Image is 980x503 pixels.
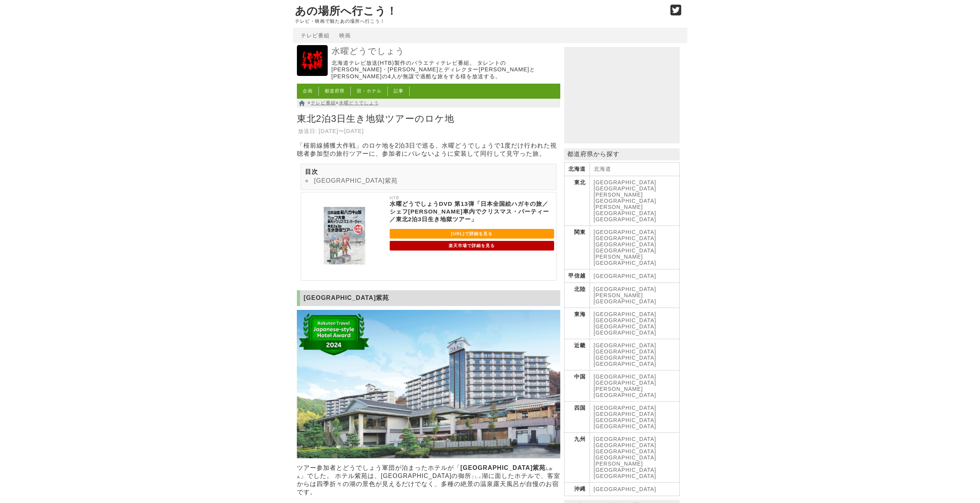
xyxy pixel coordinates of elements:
a: [GEOGRAPHIC_DATA] [594,355,657,361]
a: [GEOGRAPHIC_DATA] [594,348,657,355]
a: [GEOGRAPHIC_DATA] [594,417,657,423]
th: 近畿 [564,339,590,370]
a: [GEOGRAPHIC_DATA] [594,273,657,279]
img: つなぎ温泉 ホテル紫苑 [297,310,560,458]
rt: しおん [297,467,553,479]
a: 水曜どうでしょうDVD 第13弾「日本全国絵ハガキの旅／シェフ大泉車内でクリスマス・パーティー／東北2泊3日生き地獄ツアー」 [303,272,386,278]
th: 甲信越 [564,269,590,283]
a: 記事 [394,88,404,94]
a: [GEOGRAPHIC_DATA] [594,241,657,247]
p: 都道府県から探す [564,148,680,160]
th: 北海道 [564,163,590,176]
th: 沖縄 [564,483,590,496]
a: [GEOGRAPHIC_DATA] [594,247,657,254]
ruby: 御所 [458,473,482,479]
a: 水曜どうでしょう [339,100,379,106]
a: 企画 [303,88,313,94]
ruby: 紫苑 [297,464,553,479]
a: テレビ番組 [301,32,330,39]
a: [GEOGRAPHIC_DATA] [594,330,657,336]
a: [GEOGRAPHIC_DATA] [594,260,657,266]
a: [GEOGRAPHIC_DATA] [594,405,657,411]
nav: > > [297,99,560,108]
a: [GEOGRAPHIC_DATA] [594,317,657,323]
strong: [GEOGRAPHIC_DATA] [297,464,553,479]
a: Twitter (@go_thesights) [670,9,682,16]
th: 四国 [564,402,590,433]
a: [PERSON_NAME][GEOGRAPHIC_DATA] [594,192,657,204]
a: [GEOGRAPHIC_DATA] [594,454,657,461]
a: [GEOGRAPHIC_DATA] [594,448,657,454]
a: 宿・ホテル [357,88,382,94]
h1: 東北2泊3日生き地獄ツアーのロケ地 [297,111,560,126]
p: 北海道テレビ放送(HTB)製作のバラエティテレビ番組。 タレントの[PERSON_NAME]・[PERSON_NAME]とディレクター[PERSON_NAME]と[PERSON_NAME]の4人... [332,60,558,80]
h2: [GEOGRAPHIC_DATA]紫苑 [297,290,560,306]
iframe: Advertisement [564,47,680,143]
a: [PERSON_NAME] [594,254,643,260]
a: [GEOGRAPHIC_DATA] [594,373,657,380]
th: 放送日: [298,127,318,135]
a: [GEOGRAPHIC_DATA] [594,229,657,235]
th: 関東 [564,226,590,269]
p: ツアー参加者とどうでしょう軍団が泊まったホテルが「 」でした。 ホテル紫苑は、[GEOGRAPHIC_DATA]の 湖に面したホテルで、客室からは四季折々の湖の景色が見えるだけでなく、多種の絶景... [297,462,560,498]
a: 北海道 [594,166,611,172]
a: [GEOGRAPHIC_DATA] [594,185,657,192]
rt: ごしょ [471,475,482,479]
th: 九州 [564,433,590,483]
a: [GEOGRAPHIC_DATA] [594,442,657,448]
a: [URL]で詳細を見る [390,229,554,239]
a: [PERSON_NAME][GEOGRAPHIC_DATA] [594,204,657,216]
p: HTB [390,194,554,200]
p: 「桜前線捕獲大作戦」のロケ地を2泊3日で巡る、水曜どうでしょうで1度だけ行われた視聴者参加型の旅行ツアーに、参加者にバレないように変装して同行して見守った旅。 [297,142,560,158]
p: 水曜どうでしょうDVD 第13弾「日本全国絵ハガキの旅／シェフ[PERSON_NAME]車内でクリスマス・パーティー／東北2泊3日生き地獄ツアー」 [390,200,554,223]
th: 東北 [564,176,590,226]
a: [GEOGRAPHIC_DATA] [594,486,657,492]
a: [PERSON_NAME][GEOGRAPHIC_DATA] [594,386,657,398]
a: テレビ番組 [311,100,336,106]
a: [GEOGRAPHIC_DATA] [594,436,657,442]
th: 北陸 [564,283,590,308]
th: 中国 [564,370,590,402]
td: [DATE]〜[DATE] [318,127,365,135]
th: 東海 [564,308,590,339]
a: [GEOGRAPHIC_DATA] [594,342,657,348]
p: テレビ・映画で観たあの場所へ行こう！ [295,19,662,24]
a: [GEOGRAPHIC_DATA]紫苑 [314,177,398,184]
a: あの場所へ行こう！ [295,5,397,17]
a: 水曜どうでしょう [332,46,558,57]
a: 映画 [339,32,351,39]
a: [GEOGRAPHIC_DATA] [594,179,657,185]
a: [GEOGRAPHIC_DATA] [594,473,657,479]
a: 楽天市場で詳細を見る [390,241,554,251]
a: [GEOGRAPHIC_DATA] [594,216,657,222]
a: 水曜どうでしょう [297,71,328,77]
a: [GEOGRAPHIC_DATA] [594,380,657,386]
a: 都道府県 [325,88,345,94]
a: [GEOGRAPHIC_DATA] [594,411,657,417]
a: [PERSON_NAME][GEOGRAPHIC_DATA] [594,461,657,473]
a: [GEOGRAPHIC_DATA] [594,311,657,317]
a: [GEOGRAPHIC_DATA] [594,323,657,330]
img: 水曜どうでしょう [297,45,328,76]
a: [GEOGRAPHIC_DATA] [594,235,657,241]
img: 水曜どうでしょうDVD 第13弾「日本全国絵ハガキの旅／シェフ大泉車内でクリスマス・パーティー／東北2泊3日生き地獄ツアー」 [303,194,386,277]
a: [GEOGRAPHIC_DATA] [594,423,657,429]
a: [GEOGRAPHIC_DATA] [594,286,657,292]
a: [PERSON_NAME][GEOGRAPHIC_DATA] [594,292,657,304]
a: [GEOGRAPHIC_DATA] [594,361,657,367]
